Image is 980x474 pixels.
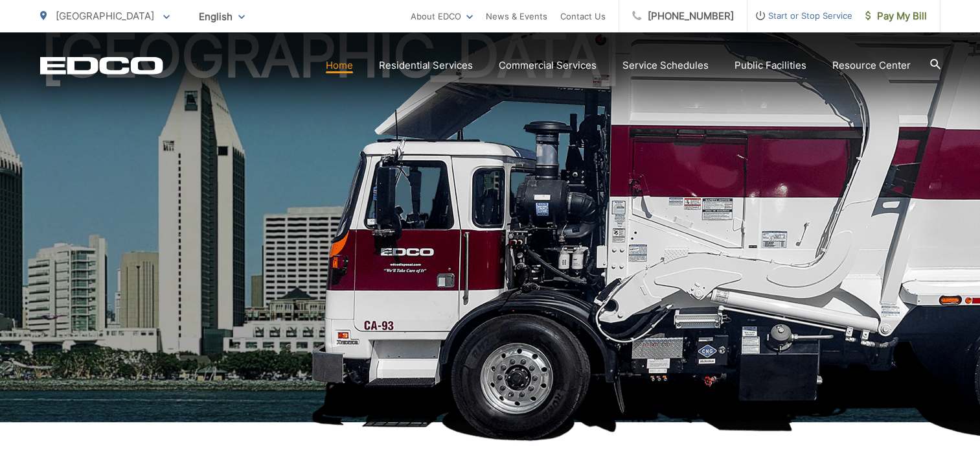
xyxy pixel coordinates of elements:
a: Commercial Services [499,58,597,73]
a: Resource Center [832,58,911,73]
a: Contact Us [560,8,606,24]
a: Service Schedules [622,58,709,73]
a: Residential Services [379,58,473,73]
a: About EDCO [411,8,473,24]
a: EDCD logo. Return to the homepage. [40,56,163,75]
a: Home [326,58,353,73]
a: Public Facilities [735,58,806,73]
h1: [GEOGRAPHIC_DATA] [40,23,940,434]
span: Pay My Bill [865,8,927,24]
span: [GEOGRAPHIC_DATA] [56,10,154,22]
a: News & Events [486,8,547,24]
span: English [189,5,255,28]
